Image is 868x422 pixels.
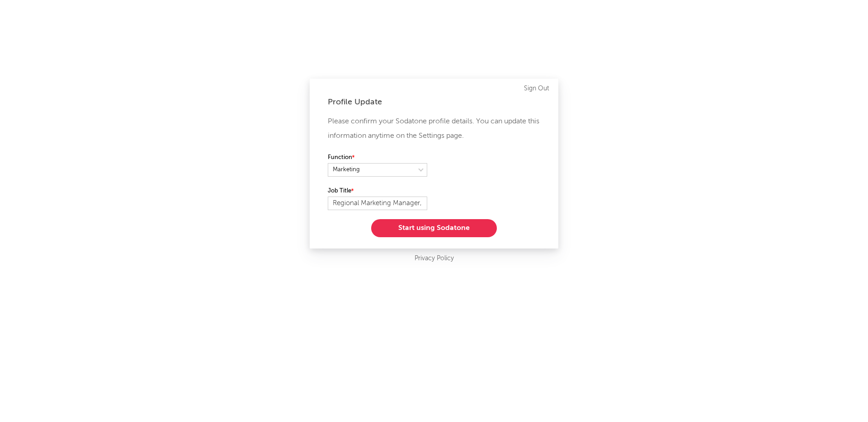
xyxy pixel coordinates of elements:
a: Sign Out [524,83,549,94]
p: Please confirm your Sodatone profile details. You can update this information anytime on the Sett... [328,114,540,143]
label: Function [328,152,427,163]
a: Privacy Policy [415,253,454,264]
label: Job Title [328,186,427,197]
div: Profile Update [328,97,540,108]
button: Start using Sodatone [371,219,497,237]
